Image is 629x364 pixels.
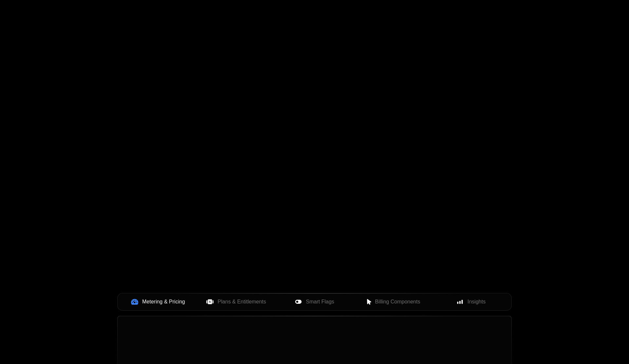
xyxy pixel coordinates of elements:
span: Plans & Entitlements [218,298,266,306]
span: Metering & Pricing [142,298,185,306]
button: Metering & Pricing [119,295,197,309]
span: Billing Components [375,298,420,306]
span: Insights [467,298,486,306]
button: Smart Flags [276,295,354,309]
button: Insights [432,295,510,309]
button: Billing Components [353,295,432,309]
span: Smart Flags [306,298,334,306]
button: Plans & Entitlements [197,295,276,309]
